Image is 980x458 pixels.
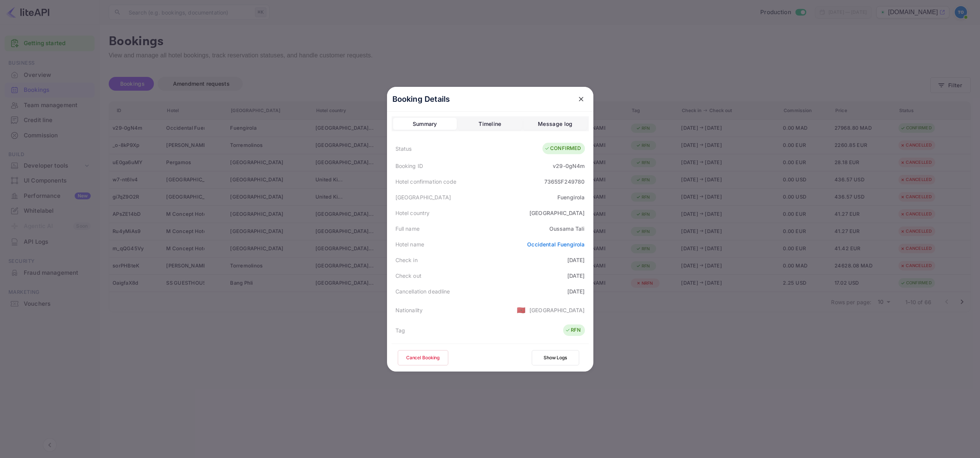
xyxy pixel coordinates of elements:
div: Check out [395,272,421,280]
div: [GEOGRAPHIC_DATA] [529,209,585,217]
div: Hotel name [395,240,425,248]
div: v29-0gN4m [553,162,585,170]
button: Message log [523,118,587,130]
button: Cancel Booking [398,350,448,365]
button: Timeline [458,118,522,130]
div: [GEOGRAPHIC_DATA] [395,193,451,201]
div: Cancellation deadline [395,287,450,295]
div: Check in [395,256,418,264]
button: Summary [393,118,457,130]
div: Summary [413,119,437,129]
div: [DATE] [567,287,585,295]
div: Nationality [395,306,423,314]
div: CONFIRMED [544,145,581,152]
div: Hotel country [395,209,430,217]
div: [DATE] [567,256,585,264]
div: Booking ID [395,162,423,170]
a: Occidental Fuengirola [527,241,585,248]
div: Tag [395,326,405,334]
div: Hotel confirmation code [395,178,456,186]
div: Fuengirola [557,193,585,201]
div: [DATE] [567,272,585,280]
div: [GEOGRAPHIC_DATA] [529,306,585,314]
div: Timeline [479,119,501,129]
div: RFN [565,326,581,334]
p: Booking Details [392,93,450,105]
div: Oussama Tali [549,225,585,233]
div: 7365SF249780 [544,178,585,186]
div: Message log [538,119,572,129]
span: United States [517,303,526,317]
button: Show Logs [532,350,579,365]
button: close [574,92,588,106]
div: Status [395,145,412,153]
div: Full name [395,225,420,233]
